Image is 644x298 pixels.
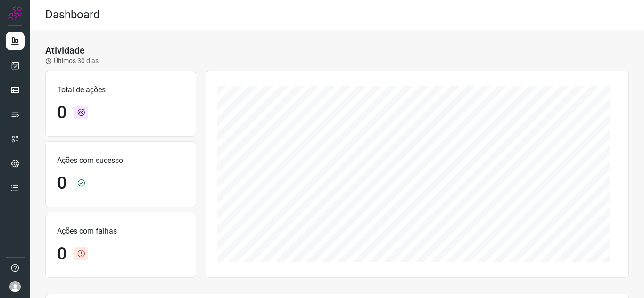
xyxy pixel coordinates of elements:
h1: 0 [57,173,66,193]
p: Total de ações [57,84,184,96]
h2: Dashboard [45,8,100,22]
h1: 0 [57,103,66,123]
p: Ações com sucesso [57,155,184,166]
p: Últimos 30 dias [45,56,99,66]
p: Ações com falhas [57,226,184,237]
h3: Atividade [45,45,85,56]
img: avatar-user-boy.jpg [9,281,21,292]
h1: 0 [57,244,66,264]
img: Logo [8,6,22,20]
